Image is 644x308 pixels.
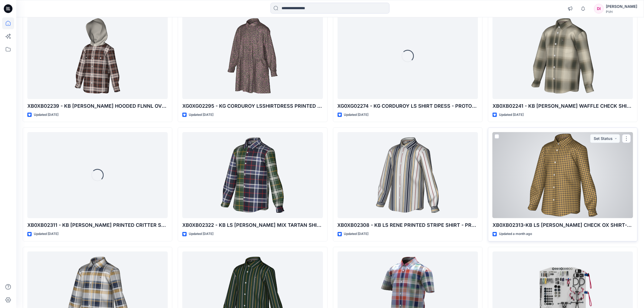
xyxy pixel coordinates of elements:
a: XB0XB02308 - KB LS RENE PRINTED STRIPE SHIRT - PROTO - V01 [338,132,478,218]
p: Updated [DATE] [34,112,58,118]
a: XB0XB02313-KB LS TOMMY CHECK OX SHIRT-PROTO-V01 [493,132,633,218]
p: XB0XB02313-KB LS [PERSON_NAME] CHECK OX SHIRT-PROTO-V01 [493,221,633,229]
a: XB0XB02322 - KB LS ROGER MIX TARTAN SHIRT - PROTO - V01 [182,132,323,218]
a: XG0XG02295 - KG CORDUROY LSSHIRTDRESS PRINTED - PROTO - V01 [182,13,323,99]
p: XB0XB02241 - KB [PERSON_NAME] WAFFLE CHECK SHIRT - PROTO - V01 [493,102,633,110]
p: XG0XG02295 - KG CORDUROY LSSHIRTDRESS PRINTED - PROTO - V01 [182,102,323,110]
p: Updated [DATE] [189,112,213,118]
p: XB0XB02322 - KB LS [PERSON_NAME] MIX TARTAN SHIRT - PROTO - V01 [182,221,323,229]
p: XB0XB02308 - KB LS RENE PRINTED STRIPE SHIRT - PROTO - V01 [338,221,478,229]
p: Updated a month ago [499,231,532,237]
p: XB0XB02239 - KB [PERSON_NAME] HOODED FLNNL OVERSHIRT - PROTO - V01 [27,102,168,110]
p: Updated [DATE] [189,231,213,237]
p: Updated [DATE] [34,231,58,237]
a: XB0XB02239 - KB WOLFF HOODED FLNNL OVERSHIRT - PROTO - V01 [27,13,168,99]
p: XB0XB02311 - KB [PERSON_NAME] PRINTED CRITTER SHIRT - OPT- 1 - PROTO - V01 [27,221,168,229]
p: Updated [DATE] [499,112,524,118]
p: XG0XG02274 - KG CORDUROY LS SHIRT DRESS - PROTO - V01 [338,102,478,110]
div: PVH [606,10,637,14]
p: Updated [DATE] [344,231,369,237]
div: DI [594,4,604,14]
a: XB0XB02241 - KB LS SAINZ WAFFLE CHECK SHIRT - PROTO - V01 [493,13,633,99]
div: [PERSON_NAME] [606,3,637,10]
p: Updated [DATE] [344,112,369,118]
